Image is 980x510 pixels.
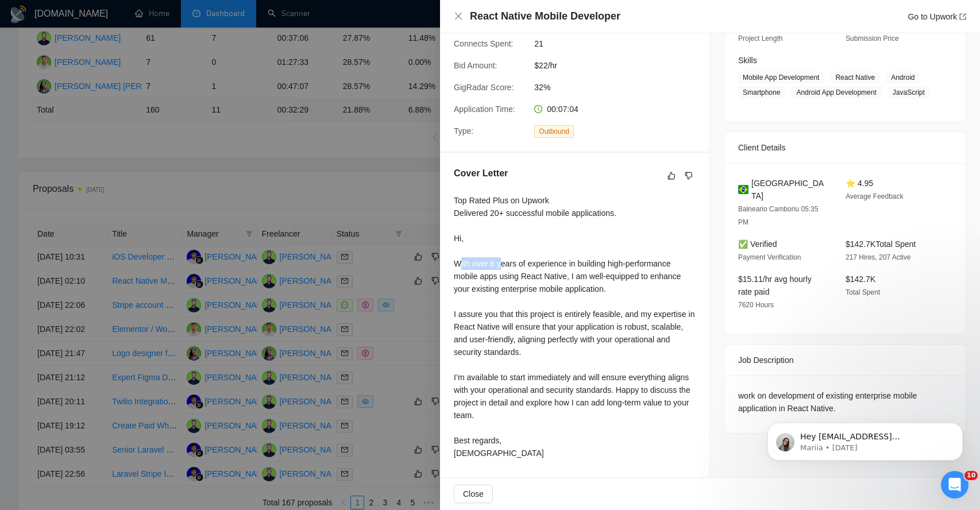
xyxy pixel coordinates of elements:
span: Average Feedback [846,192,904,200]
img: 🇧🇷 [738,183,748,196]
span: JavaScript [888,86,929,99]
span: Smartphone [738,86,785,99]
span: Connects Spent: [454,39,514,48]
span: ✅ Verified [738,239,777,249]
iframe: Intercom notifications message [750,399,980,479]
button: Close [454,11,463,21]
div: Top Rated Plus on Upwork Delivered 20+ successful mobile applications. Hi, With over 8 years of e... [454,194,696,459]
span: 00:07:04 [547,105,578,114]
span: close [454,11,463,21]
span: Outbound [534,125,574,138]
span: Android [886,71,919,84]
span: Application Time: [454,105,515,114]
div: Client Details [738,132,952,163]
span: Android App Development [792,86,881,99]
button: like [665,169,678,183]
span: clock-circle [534,105,542,113]
span: Payment Verification [738,253,801,261]
span: 10 [964,471,978,480]
button: Close [454,485,493,503]
span: 32% [534,81,707,94]
span: $15.11/hr avg hourly rate paid [738,275,812,296]
iframe: Intercom live chat [941,471,969,499]
span: GigRadar Score: [454,83,514,92]
span: [GEOGRAPHIC_DATA] [751,177,827,202]
span: $22/hr [534,59,707,72]
span: like [668,171,676,180]
span: Skills [738,56,757,65]
span: Submission Price [846,34,899,42]
h4: React Native Mobile Developer [470,9,620,24]
h5: Cover Letter [454,167,508,180]
span: Balneario Camboriu 05:35 PM [738,205,818,226]
span: Total Spent [846,288,880,296]
div: Job Description [738,345,952,376]
span: dislike [685,171,693,180]
span: export [959,13,966,20]
span: 21 [534,37,707,50]
button: dislike [682,169,696,183]
span: Bid Amount: [454,61,497,70]
span: $142.7K Total Spent [846,239,916,249]
span: Type: [454,126,473,136]
span: ⭐ 4.95 [846,179,873,188]
span: React Native [831,71,879,84]
span: Mobile App Development [738,71,824,84]
span: $142.7K [846,275,875,284]
a: Go to Upworkexport [908,12,966,21]
span: 217 Hires, 207 Active [846,253,910,261]
span: Project Length [738,34,782,42]
span: Close [463,488,484,500]
div: work on development of existing enterprise mobile application in React Native. [738,389,952,415]
span: 7620 Hours [738,301,774,309]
